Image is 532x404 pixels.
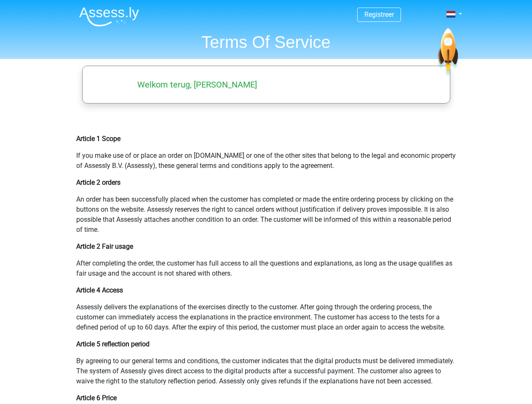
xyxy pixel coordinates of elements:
b: Article 1 Scope [76,135,120,143]
img: Assessly [79,7,139,27]
h1: Terms Of Service [72,32,460,52]
b: Article 5 reflection period [76,340,150,348]
p: If you make use of or place an order on [DOMAIN_NAME] or one of the other sites that belong to th... [76,151,456,171]
h5: Welkom terug, [PERSON_NAME] [93,80,302,90]
b: Article 2 Fair usage [76,242,133,250]
b: Article 4 Access [76,286,123,294]
b: Article 2 orders [76,178,120,186]
p: By agreeing to our general terms and conditions, the customer indicates that the digital products... [76,356,456,386]
p: After completing the order, the customer has full access to all the questions and explanations, a... [76,258,456,279]
p: Assessly delivers the explanations of the exercises directly to the customer. After going through... [76,302,456,332]
b: Article 6 Price [76,394,117,402]
a: Registreer [364,11,394,19]
p: An order has been successfully placed when the customer has completed or made the entire ordering... [76,194,456,235]
img: spaceship.7d73109d6933.svg [436,28,460,77]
